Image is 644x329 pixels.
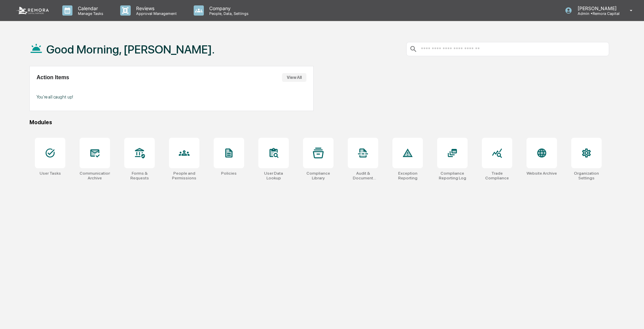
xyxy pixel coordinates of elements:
[572,5,620,11] p: [PERSON_NAME]
[29,119,609,126] div: Modules
[80,171,110,180] div: Communications Archive
[131,5,180,11] p: Reviews
[72,5,107,11] p: Calendar
[437,171,468,180] div: Compliance Reporting Log
[392,171,423,180] div: Exception Reporting
[482,171,512,180] div: Trade Compliance
[131,11,180,16] p: Approval Management
[571,171,602,180] div: Organization Settings
[204,11,252,16] p: People, Data, Settings
[16,7,49,14] img: logo
[204,5,252,11] p: Company
[40,171,61,176] div: User Tasks
[303,171,334,180] div: Compliance Library
[221,171,237,176] div: Policies
[72,11,107,16] p: Manage Tasks
[124,171,155,180] div: Forms & Requests
[37,74,69,81] h2: Action Items
[348,171,378,180] div: Audit & Document Logs
[282,73,306,82] button: View All
[169,171,199,180] div: People and Permissions
[527,171,557,176] div: Website Archive
[46,43,215,56] h1: Good Morning, [PERSON_NAME].
[37,94,306,100] p: You're all caught up!
[572,11,620,16] p: Admin • Remora Capital
[258,171,289,180] div: User Data Lookup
